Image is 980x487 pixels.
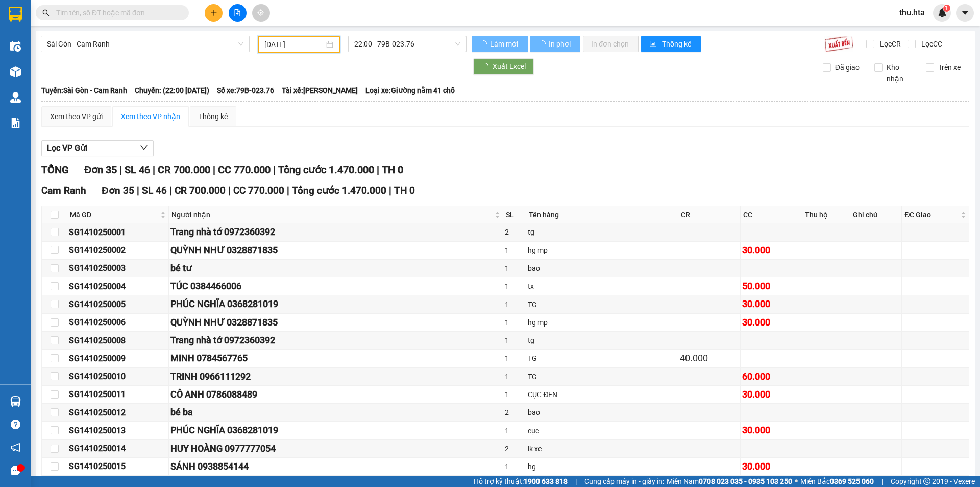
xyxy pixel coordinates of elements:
[170,315,501,330] div: QUỲNH NHƯ 0328871835
[170,459,501,474] div: SÁNH 0938854144
[505,371,524,382] div: 1
[69,226,167,239] div: SG1410250001
[170,243,501,258] div: QUỲNH NHƯ 0328871835
[923,478,930,485] span: copyright
[69,298,167,311] div: SG1410250005
[11,466,20,475] span: message
[528,263,676,274] div: bao
[69,316,167,329] div: SG1410250006
[234,9,241,16] span: file-add
[961,8,970,17] span: caret-down
[891,6,933,19] span: thu.hta
[56,7,177,18] input: Tìm tên, số ĐT hoặc mã đơn
[365,85,455,96] span: Loại xe: Giường nằm 41 chỗ
[170,351,501,365] div: MINH 0784567765
[943,5,950,12] sup: 1
[802,206,850,223] th: Thu hộ
[170,442,501,456] div: HUY HOÀNG 0977777054
[69,352,167,365] div: SG1410250009
[278,164,374,176] span: Tổng cước 1.470.000
[505,263,524,274] div: 1
[394,184,415,196] span: TH 0
[69,370,167,383] div: SG1410250010
[67,223,169,241] td: SG1410250001
[218,164,271,176] span: CC 770.000
[904,209,959,220] span: ĐC Giao
[199,111,228,122] div: Thống kê
[67,277,169,295] td: SG1410250004
[528,371,676,382] div: TG
[741,206,802,223] th: CC
[354,36,460,52] span: 22:00 - 79B-023.76
[67,350,169,367] td: SG1410250009
[830,477,874,485] strong: 0369 525 060
[47,36,243,52] span: Sài Gòn - Cam Ranh
[505,389,524,400] div: 1
[11,420,20,429] span: question-circle
[42,9,50,16] span: search
[505,443,524,454] div: 2
[528,335,676,346] div: tg
[264,39,324,50] input: 14/10/2025
[292,184,386,196] span: Tổng cước 1.470.000
[228,184,231,196] span: |
[67,458,169,476] td: SG1410250015
[69,262,167,274] div: SG1410250003
[538,40,547,48] span: loading
[175,184,226,196] span: CR 700.000
[69,442,167,455] div: SG1410250014
[699,477,792,485] strong: 0708 023 035 - 0935 103 250
[742,243,800,258] div: 30.000
[41,140,154,156] button: Lọc VP Gửi
[273,164,276,176] span: |
[69,280,167,293] div: SG1410250004
[530,36,580,52] button: In phơi
[210,9,217,16] span: plus
[142,184,167,196] span: SL 46
[742,423,800,437] div: 30.000
[742,315,800,330] div: 30.000
[67,404,169,422] td: SG1410250012
[505,425,524,436] div: 1
[10,396,21,407] img: warehouse-icon
[584,476,664,487] span: Cung cấp máy in - giấy in:
[41,86,127,95] b: Tuyến: Sài Gòn - Cam Ranh
[69,424,167,437] div: SG1410250013
[153,164,155,176] span: |
[934,62,965,73] span: Trên xe
[121,111,180,122] div: Xem theo VP nhận
[528,281,676,292] div: tx
[67,368,169,386] td: SG1410250010
[67,332,169,350] td: SG1410250008
[69,244,167,257] div: SG1410250002
[257,9,264,16] span: aim
[229,4,247,22] button: file-add
[41,164,69,176] span: TỔNG
[377,164,379,176] span: |
[282,85,358,96] span: Tài xế: [PERSON_NAME]
[70,209,158,220] span: Mã GD
[137,184,139,196] span: |
[102,184,134,196] span: Đơn 35
[119,164,122,176] span: |
[170,423,501,437] div: PHÚC NGHĨA 0368281019
[170,387,501,402] div: CÔ ANH 0786088489
[742,459,800,474] div: 30.000
[473,58,534,75] button: Xuất Excel
[583,36,639,52] button: In đơn chọn
[649,40,658,49] span: bar-chart
[170,369,501,384] div: TRINH 0966111292
[528,389,676,400] div: CỤC ĐEN
[831,62,864,73] span: Đã giao
[667,476,792,487] span: Miền Nam
[917,38,944,50] span: Lọc CC
[795,479,798,483] span: ⚪️
[10,66,21,77] img: warehouse-icon
[528,407,676,418] div: bao
[69,460,167,473] div: SG1410250015
[472,36,528,52] button: Làm mới
[481,63,493,70] span: loading
[945,5,948,12] span: 1
[505,407,524,418] div: 2
[10,41,21,52] img: warehouse-icon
